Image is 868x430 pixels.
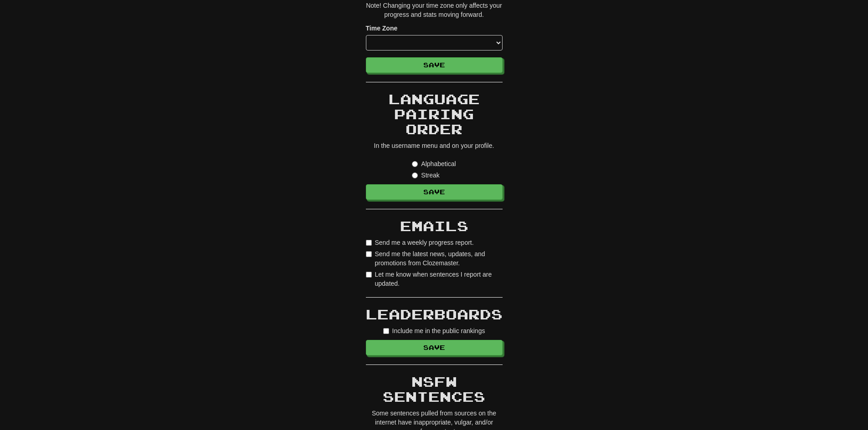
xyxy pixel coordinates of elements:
[366,340,503,355] button: Save
[366,57,503,73] button: Save
[366,238,474,247] label: Send me a weekly progress report.
[383,326,485,335] label: Include me in the public rankings
[366,272,372,278] input: Let me know when sentences I report are updated.
[366,218,503,233] h2: Emails
[366,251,372,257] input: Send me the latest news, updates, and promotions from Clozemaster.
[366,270,503,288] label: Let me know when sentences I report are updated.
[412,172,418,178] input: Streak
[366,307,503,322] h2: Leaderboards
[366,141,503,150] p: In the username menu and on your profile.
[366,249,503,268] label: Send me the latest news, updates, and promotions from Clozemaster.
[412,161,418,167] input: Alphabetical
[412,171,439,180] label: Streak
[366,240,372,246] input: Send me a weekly progress report.
[366,91,503,137] h2: Language Pairing Order
[366,184,503,200] button: Save
[366,1,503,19] p: Note! Changing your time zone only affects your progress and stats moving forward.
[366,24,398,33] label: Time Zone
[366,374,503,404] h2: NSFW Sentences
[383,328,389,334] input: Include me in the public rankings
[412,159,456,168] label: Alphabetical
